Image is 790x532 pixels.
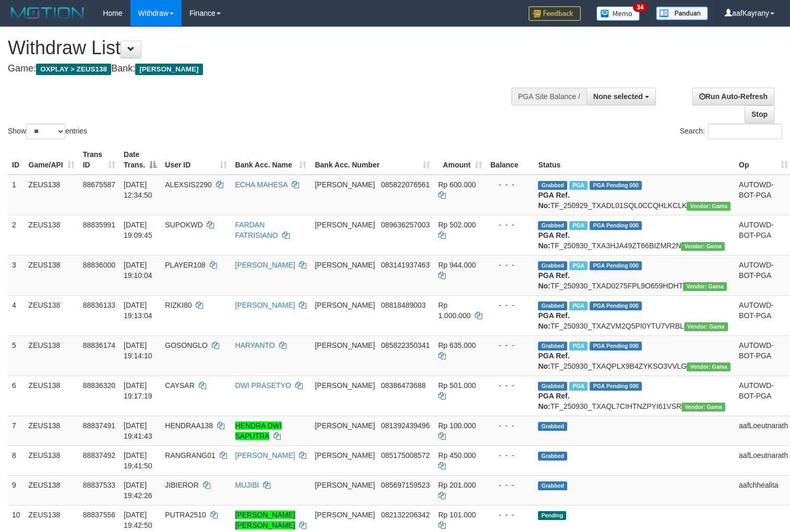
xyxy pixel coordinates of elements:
span: [DATE] 19:42:26 [124,481,152,500]
span: Rp 1.000.000 [438,301,471,320]
img: Button%20Memo.svg [596,6,640,21]
span: GOSONGLO [165,341,208,349]
div: - - - [490,480,530,490]
span: 88837492 [83,451,115,460]
b: PGA Ref. No: [538,311,569,330]
img: Feedback.jpg [529,6,581,21]
span: PGA Pending [590,221,642,230]
span: 88675587 [83,180,115,189]
a: HENDRA DWI SAPUTRA [235,421,282,440]
span: Rp 201.000 [438,481,476,489]
label: Search: [680,124,782,139]
span: [DATE] 19:41:50 [124,451,152,470]
span: Grabbed [538,261,567,270]
span: [DATE] 19:41:43 [124,421,152,440]
span: Grabbed [538,452,567,461]
span: Pending [538,511,566,520]
th: Game/API: activate to sort column ascending [25,145,79,175]
td: ZEUS138 [25,175,79,215]
span: Copy 08386473688 to clipboard [381,381,426,390]
span: Rp 501.000 [438,381,476,390]
span: PGA Pending [590,301,642,310]
td: ZEUS138 [25,445,79,475]
a: MUJIBI [235,481,259,489]
span: 88837533 [83,481,115,489]
span: Copy 083141937463 to clipboard [381,261,429,269]
img: panduan.png [656,6,708,20]
span: Grabbed [538,481,567,490]
span: Copy 085822076561 to clipboard [381,180,429,189]
span: 88837556 [83,511,115,519]
td: 8 [8,445,25,475]
td: TF_250930_TXAZVM2Q5PI0YTU7VRBL [534,295,735,335]
span: [DATE] 19:17:19 [124,381,152,400]
td: ZEUS138 [25,295,79,335]
label: Show entries [8,124,87,139]
td: 9 [8,475,25,505]
span: [DATE] 12:34:50 [124,180,152,199]
span: [PERSON_NAME] [315,221,375,229]
span: [DATE] 19:09:45 [124,221,152,239]
a: FARDAN FATRISIANO [235,221,278,239]
span: Vendor URL: https://trx31.1velocity.biz [687,202,731,211]
div: - - - [490,300,530,310]
span: Rp 944.000 [438,261,476,269]
span: [PERSON_NAME] [315,341,375,349]
span: Grabbed [538,382,567,391]
span: Marked by aafpengsreynich [569,301,588,310]
td: ZEUS138 [25,376,79,416]
a: [PERSON_NAME] [235,451,295,460]
span: [PERSON_NAME] [135,64,202,75]
th: Trans ID: activate to sort column ascending [79,145,119,175]
a: ECHA MAHESA [235,180,288,189]
span: Copy 085697159523 to clipboard [381,481,429,489]
td: TF_250930_TXAQPLX9B4ZYKSO3VVLG [534,335,735,376]
span: [DATE] 19:14:10 [124,341,152,360]
span: Vendor URL: https://trx31.1velocity.biz [684,322,728,331]
span: Vendor URL: https://trx31.1velocity.biz [681,242,725,251]
span: [PERSON_NAME] [315,451,375,460]
span: HENDRAA138 [165,421,213,430]
h1: Withdraw List [8,38,516,58]
th: Bank Acc. Number: activate to sort column ascending [310,145,434,175]
span: SUPOKWD [165,221,202,229]
span: [PERSON_NAME] [315,511,375,519]
span: Grabbed [538,342,567,350]
td: TF_250929_TXADL01SQL0CCQHLKCLK [534,175,735,215]
span: [PERSON_NAME] [315,481,375,489]
span: Marked by aafpengsreynich [569,221,588,230]
div: PGA Site Balance / [511,88,586,105]
span: RANGRANG01 [165,451,215,460]
span: Rp 100.000 [438,421,476,430]
span: PGA Pending [590,382,642,391]
td: ZEUS138 [25,255,79,295]
td: ZEUS138 [25,475,79,505]
span: PGA Pending [590,261,642,270]
span: CAYSAR [165,381,195,390]
td: TF_250930_TXAQL7CIHTNZPYI61VSR [534,376,735,416]
span: Rp 600.000 [438,180,476,189]
div: - - - [490,260,530,270]
div: - - - [490,340,530,350]
th: User ID: activate to sort column ascending [161,145,231,175]
b: PGA Ref. No: [538,352,569,370]
a: [PERSON_NAME] [235,261,295,269]
td: 5 [8,335,25,376]
td: TF_250930_TXA3HJA49ZT66BIZMR2N [534,215,735,255]
th: Date Trans.: activate to sort column descending [119,145,161,175]
span: RIZKI80 [165,301,191,309]
span: PLAYER108 [165,261,206,269]
span: Copy 08818489003 to clipboard [381,301,426,309]
span: OXPLAY > ZEUS138 [36,64,111,75]
div: - - - [490,220,530,230]
span: [DATE] 19:42:50 [124,511,152,529]
select: Showentries [26,124,65,139]
h4: Game: Bank: [8,64,516,74]
div: - - - [490,179,530,190]
span: Grabbed [538,181,567,190]
a: HARYANTO [235,341,275,349]
span: [PERSON_NAME] [315,381,375,390]
span: Rp 450.000 [438,451,476,460]
span: Marked by aafpengsreynich [569,342,588,350]
td: 4 [8,295,25,335]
